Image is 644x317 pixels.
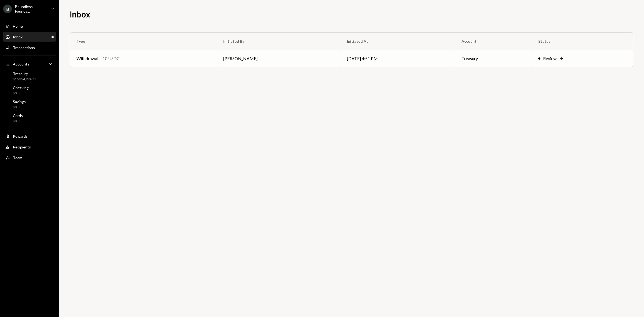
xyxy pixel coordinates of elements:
[15,4,47,13] div: Boundless Founda...
[13,105,26,110] div: $0.00
[13,77,36,82] div: $16,354,994.71
[217,33,341,50] th: Initiated By
[217,50,341,67] td: [PERSON_NAME]
[13,24,23,28] div: Home
[3,59,56,69] a: Accounts
[3,84,56,97] a: Checking$0.00
[341,33,455,50] th: Initiated At
[13,113,23,118] div: Cards
[455,50,532,67] td: Treasury
[13,45,35,50] div: Transactions
[13,99,26,104] div: Savings
[455,33,532,50] th: Account
[3,5,12,13] div: B
[341,50,455,67] td: [DATE] 4:51 PM
[3,70,56,83] a: Treasury$16,354,994.71
[13,91,29,96] div: $0.00
[13,155,22,160] div: Team
[532,33,633,50] th: Status
[3,131,56,141] a: Rewards
[3,98,56,111] a: Savings$0.00
[543,55,557,62] div: Review
[13,62,29,66] div: Accounts
[3,32,56,42] a: Inbox
[13,145,31,149] div: Recipients
[103,55,120,62] div: 10 USDC
[3,112,56,125] a: Cards$0.00
[13,71,36,76] div: Treasury
[3,142,56,152] a: Recipients
[70,9,90,19] h1: Inbox
[70,33,217,50] th: Type
[13,35,23,39] div: Inbox
[13,85,29,90] div: Checking
[76,55,98,62] div: Withdrawal
[3,21,56,31] a: Home
[3,43,56,52] a: Transactions
[3,153,56,162] a: Team
[13,134,28,139] div: Rewards
[13,119,23,123] div: $0.00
